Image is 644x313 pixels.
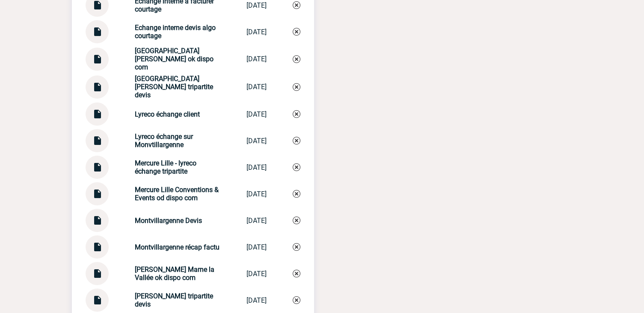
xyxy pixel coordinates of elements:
[293,110,300,118] img: Supprimer
[293,296,300,304] img: Supprimer
[135,186,219,202] strong: Mercure Lille Conventions & Events od dispo com
[293,270,300,277] img: Supprimer
[246,55,267,63] div: [DATE]
[135,243,220,251] strong: Montvillargenne récap factu
[135,265,214,282] strong: [PERSON_NAME] Marne la Vallée ok dispo com
[135,75,213,99] strong: [GEOGRAPHIC_DATA][PERSON_NAME] tripartite devis
[246,243,267,251] div: [DATE]
[246,28,267,36] div: [DATE]
[246,83,267,91] div: [DATE]
[246,1,267,9] div: [DATE]
[246,190,267,198] div: [DATE]
[246,163,267,172] div: [DATE]
[293,163,300,171] img: Supprimer
[293,28,300,36] img: Supprimer
[293,83,300,91] img: Supprimer
[135,132,193,149] strong: Lyreco échange sur Monvtillargenne
[246,137,267,145] div: [DATE]
[293,1,300,9] img: Supprimer
[246,270,267,278] div: [DATE]
[135,217,202,225] strong: Montvillargenne Devis
[135,47,214,71] strong: [GEOGRAPHIC_DATA][PERSON_NAME] ok dispo com
[246,296,267,304] div: [DATE]
[135,24,216,40] strong: Echange interne devis algo courtage
[293,217,300,224] img: Supprimer
[293,137,300,144] img: Supprimer
[135,159,196,175] strong: Mercure Lille - lyreco échange tripartite
[135,110,200,118] strong: Lyreco échange client
[135,292,213,308] strong: [PERSON_NAME] tripartite devis
[246,110,267,118] div: [DATE]
[293,190,300,198] img: Supprimer
[293,243,300,251] img: Supprimer
[293,55,300,63] img: Supprimer
[246,217,267,225] div: [DATE]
